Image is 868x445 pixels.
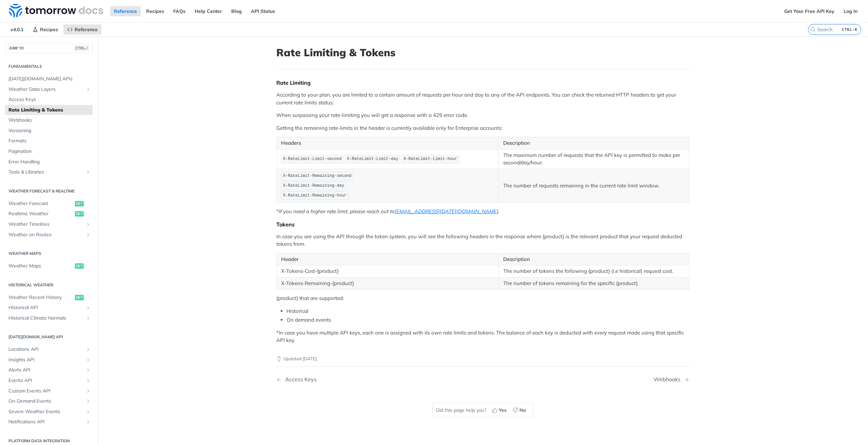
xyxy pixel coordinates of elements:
[74,45,89,51] span: CTRL-/
[654,376,684,383] div: Webhooks
[75,263,84,269] span: get
[8,169,84,176] span: Tools & Libraries
[5,334,93,340] h2: [DATE][DOMAIN_NAME] API
[279,208,499,215] em: If you need a higher rate limit, please reach out to .
[395,208,498,215] a: [EMAIL_ADDRESS][DATE][DOMAIN_NAME]
[5,43,93,53] button: JUMP TOCTRL-/
[5,376,93,386] a: Events APIShow subpages for Events API
[490,405,510,415] button: Yes
[499,407,507,414] span: Yes
[5,292,93,303] a: Weather Recent Historyget
[8,357,84,363] span: Insights API
[5,230,93,240] a: Weather on RoutesShow subpages for Weather on Routes
[9,4,103,17] img: Tomorrow.io Weather API Docs
[347,157,398,161] span: X-RateLimit-Limit-day
[85,87,91,92] button: Show subpages for Weather Data Layers
[503,182,685,190] p: The number of requests remaining in the current rate limit window.
[5,74,93,84] a: [DATE][DOMAIN_NAME] APIs
[277,253,499,265] th: Header
[75,295,84,300] span: get
[276,356,689,362] p: Updated [DATE]
[5,115,93,125] a: Webhooks
[283,174,352,178] span: X-RateLimit-Remaining-second
[276,46,689,59] h1: Rate Limiting & Tokens
[85,169,91,175] button: Show subpages for Tools & Libraries
[810,27,815,32] svg: Search
[85,357,91,363] button: Show subpages for Insights API
[510,405,530,415] button: No
[5,365,93,375] a: Alerts APIShow subpages for Alerts API
[276,295,689,302] p: {product} that are supported:
[247,6,279,16] a: API Status
[276,369,689,389] nav: Pagination Controls
[519,407,526,414] span: No
[503,139,685,147] p: Description
[8,419,84,425] span: Notifications API
[5,313,93,323] a: Historical Climate NormalsShow subpages for Historical Climate Normals
[8,127,91,134] span: Versioning
[85,305,91,310] button: Show subpages for Historical API
[8,377,84,384] span: Events API
[5,105,93,115] a: Rate Limiting & Tokens
[8,159,91,165] span: Error Handling
[499,265,689,278] td: The number of tokens the following {product} (i.e historical) request cost.
[8,367,84,373] span: Alerts API
[75,26,98,33] span: Reference
[40,26,58,33] span: Recipes
[85,409,91,414] button: Show subpages for Severe Weather Events
[5,250,93,257] h2: Weather Maps
[277,277,499,289] td: X-Tokens-Remaining-{product}
[8,210,73,217] span: Realtime Weather
[499,277,689,289] td: The number of tokens remaining for the specific {product}
[276,112,689,119] p: When surpassing your rate-limiting you will get a response with a 429 error code.
[5,188,93,194] h2: Weather Forecast & realtime
[8,76,91,82] span: [DATE][DOMAIN_NAME] APIs
[85,347,91,352] button: Show subpages for Locations API
[5,417,93,427] a: Notifications APIShow subpages for Notifications API
[432,403,533,417] div: Did this page help you?
[85,419,91,425] button: Show subpages for Notifications API
[8,231,84,238] span: Weather on Routes
[8,200,73,207] span: Weather Forecast
[283,183,344,188] span: X-RateLimit-Remaining-day
[5,95,93,105] a: Access Keys
[5,136,93,146] a: Formats
[276,124,689,132] p: Getting the remaining rate-limits in the header is currently available only for Enterprise accounts:
[8,408,84,415] span: Severe Weather Events
[85,367,91,373] button: Show subpages for Alerts API
[5,146,93,157] a: Pagination
[283,157,342,161] span: X-RateLimit-Limit-second
[5,282,93,288] h2: Historical Weather
[191,6,226,16] a: Help Center
[8,388,84,395] span: Custom Events API
[170,6,189,16] a: FAQs
[283,193,347,198] span: X-RateLimit-Remaining-hour
[499,253,689,265] th: Description
[5,167,93,177] a: Tools & LibrariesShow subpages for Tools & Libraries
[8,315,84,322] span: Historical Climate Normals
[840,6,861,16] a: Log In
[5,261,93,271] a: Weather Mapsget
[503,151,685,167] p: The maximum number of requests that the API key is permitted to make per second/day/hour.
[287,316,689,324] li: On demand events
[276,91,689,106] p: According to your plan, you are limited to a certain amount of requests per hour and day to any o...
[8,96,91,103] span: Access Keys
[8,148,91,155] span: Pagination
[5,209,93,219] a: Realtime Weatherget
[8,304,84,311] span: Historical API
[654,376,689,383] a: Next Page: Webhooks
[142,6,168,16] a: Recipes
[5,386,93,396] a: Custom Events APIShow subpages for Custom Events API
[110,6,141,16] a: Reference
[276,233,689,248] p: In case you are using the API through the token system, you will see the following headers in the...
[8,294,73,301] span: Weather Recent History
[8,221,84,228] span: Weather Timelines
[287,307,689,315] li: Historical
[8,138,91,144] span: Formats
[75,211,84,217] span: get
[63,24,101,35] a: Reference
[8,398,84,405] span: On-Demand Events
[5,355,93,365] a: Insights APIShow subpages for Insights API
[277,265,499,278] td: X-Tokens-Cost-{product}
[85,316,91,321] button: Show subpages for Historical Climate Normals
